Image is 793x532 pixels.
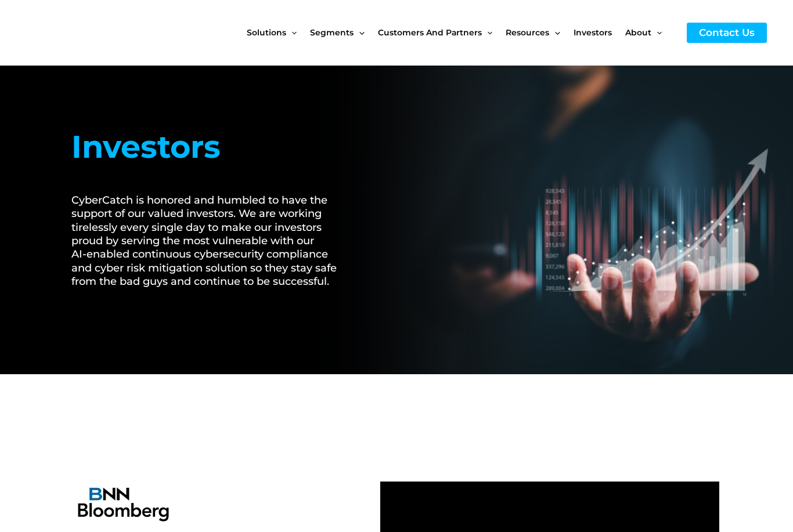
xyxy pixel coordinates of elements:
[687,23,767,43] a: Contact Us
[574,8,612,57] span: Investors
[482,8,492,57] span: Menu Toggle
[549,8,560,57] span: Menu Toggle
[506,8,549,57] span: Resources
[286,8,297,57] span: Menu Toggle
[71,194,351,289] h2: CyberCatch is honored and humbled to have the support of our valued investors. We are working tir...
[247,8,286,57] span: Solutions
[625,8,651,57] span: About
[20,9,160,57] img: CyberCatch
[378,8,482,57] span: Customers and Partners
[247,8,675,57] nav: Site Navigation: New Main Menu
[651,8,662,57] span: Menu Toggle
[310,8,354,57] span: Segments
[71,124,351,171] h1: Investors
[574,8,625,57] a: Investors
[354,8,364,57] span: Menu Toggle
